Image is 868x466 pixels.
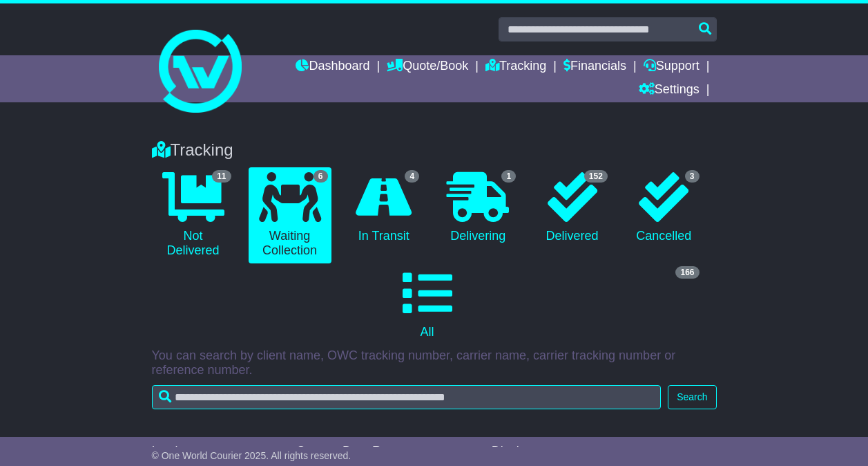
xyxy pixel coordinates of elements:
a: 152 Delivered [533,167,611,249]
a: Financials [563,55,626,79]
span: 1 [501,170,516,183]
a: Settings [639,79,700,102]
span: 4 [405,170,419,183]
div: Custom Date Range [296,444,475,459]
span: 6 [314,170,328,183]
div: Display [492,444,566,459]
span: 3 [685,170,700,183]
a: Tracking [485,55,546,79]
span: 11 [212,170,231,183]
span: 166 [675,266,699,279]
a: 3 Cancelled [625,167,703,249]
div: Tracking [145,140,724,160]
span: 152 [584,170,608,183]
a: 11 Not Delivered [152,167,235,263]
span: © One World Courier 2025. All rights reserved. [152,450,351,461]
div: Invoice [152,444,283,459]
a: 166 All [152,263,703,345]
a: 4 In Transit [345,167,423,249]
a: 6 Waiting Collection [249,167,331,263]
a: Dashboard [296,55,369,79]
a: Quote/Book [387,55,468,79]
a: Support [644,55,700,79]
p: You can search by client name, OWC tracking number, carrier name, carrier tracking number or refe... [152,348,717,378]
a: 1 Delivering [436,167,519,249]
button: Search [668,385,716,409]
